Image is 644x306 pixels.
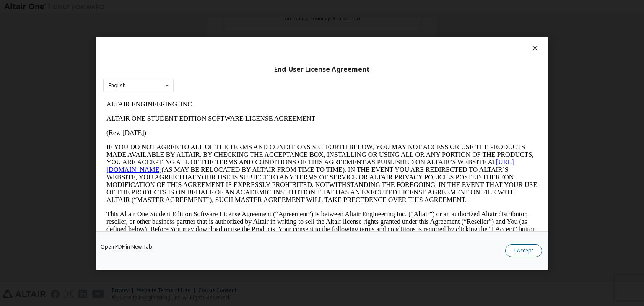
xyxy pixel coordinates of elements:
button: I Accept [505,244,542,257]
p: IF YOU DO NOT AGREE TO ALL OF THE TERMS AND CONDITIONS SET FORTH BELOW, YOU MAY NOT ACCESS OR USE... [3,46,434,106]
div: English [109,83,126,88]
div: End-User License Agreement [103,65,541,73]
a: [URL][DOMAIN_NAME] [3,61,411,76]
p: This Altair One Student Edition Software License Agreement (“Agreement”) is between Altair Engine... [3,113,434,143]
p: ALTAIR ONE STUDENT EDITION SOFTWARE LICENSE AGREEMENT [3,18,434,25]
a: Open PDF in New Tab [101,244,152,249]
p: ALTAIR ENGINEERING, INC. [3,3,434,11]
p: (Rev. [DATE]) [3,32,434,39]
